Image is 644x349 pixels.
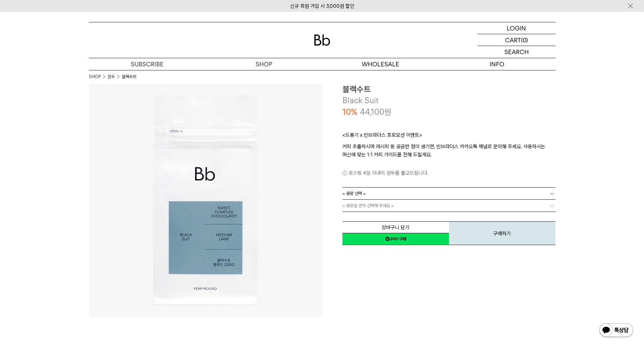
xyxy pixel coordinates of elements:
button: 장바구니 담기 [342,221,449,233]
a: 원두 [108,73,115,80]
p: 44,100 [360,106,391,118]
li: 블랙수트 [122,73,137,80]
p: INFO [439,58,555,70]
p: Black Suit [342,95,555,106]
a: 신규 회원 가입 시 3,000원 할인 [290,3,354,9]
img: 로고 [314,35,330,46]
h3: 블랙수트 [342,84,555,95]
p: SEARCH [504,46,529,58]
a: LOGIN [478,22,555,34]
p: (0) [521,34,528,46]
span: 원 [384,107,391,117]
a: SHOP [89,73,101,80]
img: 블랙수트 [89,84,322,317]
span: = 용량 선택 = [342,188,366,199]
p: LOGIN [507,22,526,34]
p: 10% [342,106,357,118]
p: CART [505,34,521,46]
p: 로스팅 4일 이내의 원두를 출고드립니다. [342,169,555,177]
img: 카카오톡 채널 1:1 채팅 버튼 [599,323,634,339]
button: 구매하기 [449,221,555,245]
a: 새창 [342,233,449,245]
p: 커피 추출하시며 레시피 등 궁금한 점이 생기면, 빈브라더스 카카오톡 채널로 문의해 주세요. 사용하시는 머신에 맞는 1:1 커피 가이드를 전해 드릴게요. [342,143,555,159]
a: SHOP [206,58,322,70]
a: SUBSCRIBE [89,58,206,70]
p: <드롱기 x 빈브라더스 프로모션 이벤트> [342,131,555,143]
span: = 용량을 먼저 선택해 주세요 = [342,200,394,212]
a: CART (0) [478,34,555,46]
p: WHOLESALE [322,58,439,70]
